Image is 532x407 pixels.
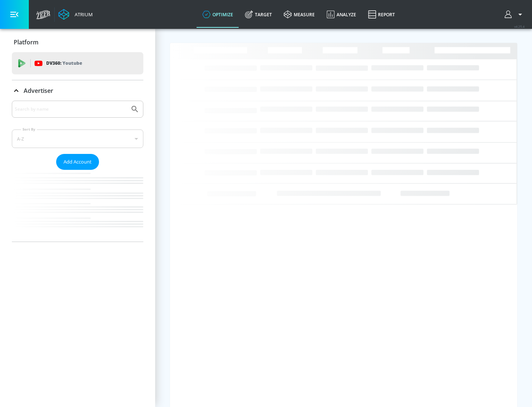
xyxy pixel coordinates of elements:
a: measure [278,1,321,28]
nav: list of Advertiser [12,170,143,242]
div: Platform [12,32,143,53]
span: Add Account [64,158,92,166]
p: Youtube [62,59,82,67]
div: DV360: Youtube [12,52,143,74]
input: Search by name [15,104,127,114]
a: Report [362,1,401,28]
span: v 4.25.4 [514,24,525,28]
a: Target [239,1,278,28]
button: Add Account [56,154,99,170]
a: optimize [197,1,239,28]
a: Analyze [321,1,362,28]
a: Atrium [58,9,93,20]
div: A-Z [12,129,143,148]
p: Advertiser [24,87,53,95]
p: DV360: [46,59,82,67]
div: Advertiser [12,80,143,101]
div: Atrium [72,11,93,18]
label: Sort By [21,127,37,132]
p: Platform [14,38,38,46]
div: Advertiser [12,101,143,242]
